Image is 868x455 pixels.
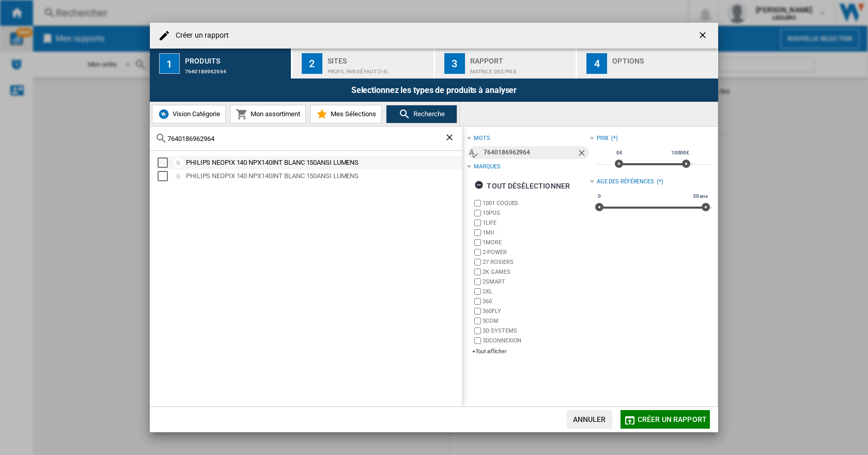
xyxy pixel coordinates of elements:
[483,297,590,305] label: 360
[483,288,590,295] label: 2XL
[159,53,180,74] div: 1
[170,110,220,118] span: Vision Catégorie
[597,134,609,143] div: Prix
[483,337,590,344] label: 3DCONNEXION
[483,258,590,266] label: 27 ROSIERS
[152,105,226,123] button: Vision Catégorie
[483,248,590,256] label: 2-POWER
[474,219,481,226] input: brand.name
[328,64,429,74] div: Profil par défaut (14)
[186,171,460,181] div: PHILIPS NEOPIX 140 NPX140INT BLANC 150ANSI LUMENS
[435,49,577,79] button: 3 Rapport Matrice des prix
[474,288,481,295] input: brand.name
[186,158,460,168] div: PHILIPS NEOPIX 140 NPX140INT BLANC 150ANSI LUMENS
[150,23,718,432] md-dialog: Créer un ...
[484,146,576,159] div: 7640186962964
[230,105,306,123] button: Mon assortiment
[248,110,300,118] span: Mon assortiment
[474,278,481,285] input: brand.name
[577,148,589,160] ng-md-icon: Retirer
[483,209,590,217] label: 10POS
[173,171,183,181] img: noscan_340x340.gif
[670,149,691,157] span: 10000€
[328,53,429,64] div: Sites
[698,30,710,42] ng-md-icon: getI18NText('BUTTONS.CLOSE_DIALOG')
[158,158,173,168] md-checkbox: Select
[292,49,435,79] button: 2 Sites Profil par défaut (14)
[171,30,229,41] h4: Créer un rapport
[483,327,590,335] label: 3D SYSTEMS
[158,108,170,120] img: wiser-icon-blue.png
[474,308,481,315] input: brand.name
[474,249,481,256] input: brand.name
[691,192,709,200] span: 30 ans
[693,25,714,46] button: getI18NText('BUTTONS.CLOSE_DIALOG')
[483,219,590,227] label: 1LIFE
[612,53,714,64] div: Options
[470,64,572,74] div: Matrice des prix
[471,177,573,195] button: tout désélectionner
[483,278,590,286] label: 2SMART
[597,178,654,186] div: Age des références
[474,337,481,344] input: brand.name
[474,210,481,216] input: brand.name
[474,327,481,334] input: brand.name
[474,134,490,143] div: mots
[185,53,287,64] div: Produits
[567,410,612,429] button: Annuler
[474,229,481,236] input: brand.name
[411,110,445,118] span: Recherche
[302,53,322,74] div: 2
[483,199,590,207] label: 1001 COQUES
[474,318,481,324] input: brand.name
[150,49,292,79] button: 1 Produits 7640186962964
[638,415,707,423] span: Créer un rapport
[483,307,590,315] label: 360FLY
[615,149,624,157] span: 0€
[150,79,718,102] div: Selectionnez les types de produits à analyser
[483,317,590,325] label: 3COM
[444,53,465,74] div: 3
[158,171,173,181] md-checkbox: Select
[474,239,481,246] input: brand.name
[577,49,718,79] button: 4 Options
[474,259,481,265] input: brand.name
[474,298,481,305] input: brand.name
[444,132,457,145] ng-md-icon: Effacer la recherche
[483,268,590,276] label: 2K GAMES
[596,192,602,200] span: 0
[474,269,481,275] input: brand.name
[167,135,444,143] input: Rechercher dans les références
[470,53,572,64] div: Rapport
[310,105,382,123] button: Mes Sélections
[483,229,590,237] label: 1MII
[328,110,376,118] span: Mes Sélections
[185,64,287,74] div: 7640186962964
[474,177,570,195] div: tout désélectionner
[483,239,590,246] label: 1MORE
[474,163,500,171] div: Marques
[472,348,590,355] div: +Tout afficher
[173,158,183,168] img: noscan_340x340.gif
[621,410,710,429] button: Créer un rapport
[586,53,607,74] div: 4
[386,105,457,123] button: Recherche
[474,200,481,207] input: brand.name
